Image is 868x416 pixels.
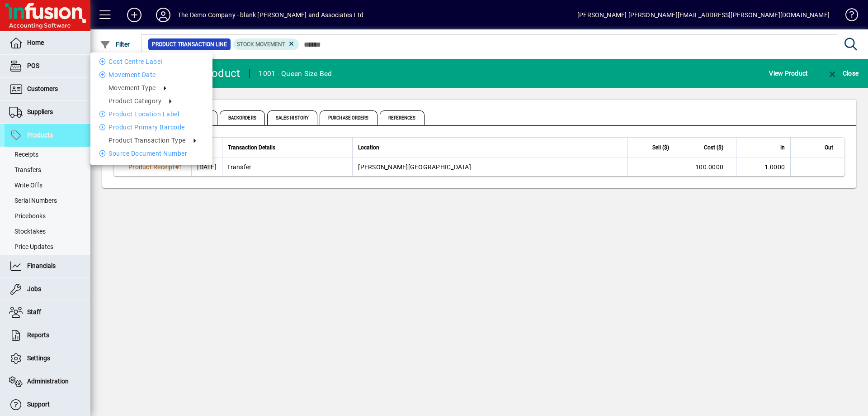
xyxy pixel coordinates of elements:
[90,148,212,159] li: Source document number
[90,109,212,120] li: Product location label
[90,56,212,67] li: Cost Centre label
[108,84,156,91] span: Movement Type
[108,137,186,144] span: Product Transaction Type
[108,97,161,105] span: Product Category
[90,69,212,80] li: Movement date
[90,122,212,133] li: Product primary barcode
